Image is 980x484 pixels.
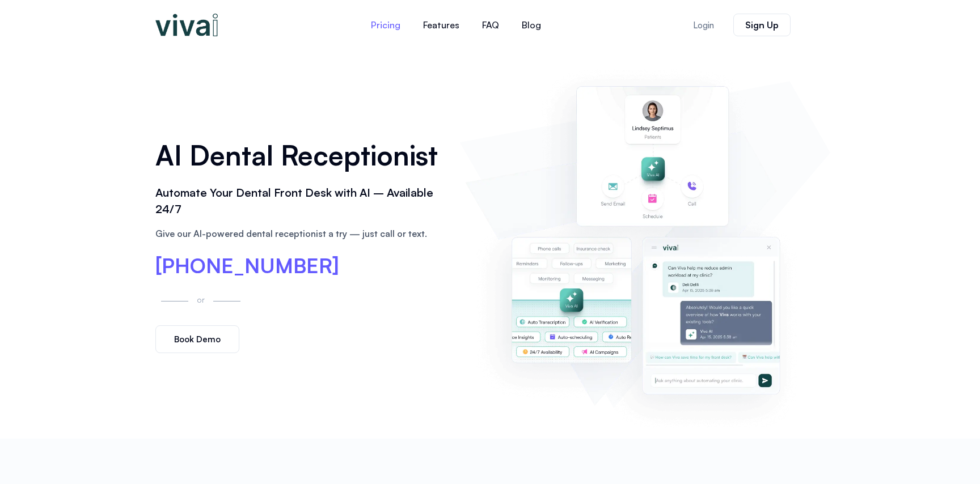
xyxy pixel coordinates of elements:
a: Pricing [360,11,412,39]
p: or [194,293,208,306]
span: Book Demo [174,335,221,343]
a: FAQ [471,11,510,39]
a: [PHONE_NUMBER] [155,256,339,276]
img: AI dental receptionist dashboard – virtual receptionist dental office [465,61,825,427]
a: Login [679,14,728,36]
span: Sign Up [745,20,779,29]
h1: AI Dental Receptionist [155,135,448,175]
nav: Menu [292,11,620,39]
h2: Automate Your Dental Front Desk with AI – Available 24/7 [155,185,448,218]
a: Book Demo [155,325,239,353]
span: Login [693,21,714,29]
a: Blog [510,11,552,39]
a: Sign Up [733,14,791,36]
p: Give our AI-powered dental receptionist a try — just call or text. [155,227,448,240]
a: Features [412,11,471,39]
